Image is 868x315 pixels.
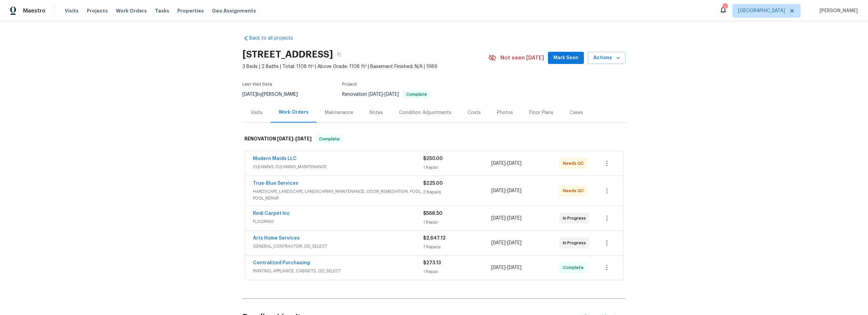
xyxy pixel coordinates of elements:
span: Not seen [DATE] [500,54,544,61]
span: Properties [177,7,204,14]
a: True-Blue Services [253,181,298,186]
span: Complete [316,136,342,142]
a: Centralized Purchasing [253,261,310,265]
span: [DATE] [491,265,506,270]
div: 7 Repairs [423,244,491,250]
span: [DATE] [369,92,383,97]
span: CLEANING, CLEANING_MAINTENANCE [253,163,423,170]
span: - [491,160,521,167]
div: RENOVATION [DATE]-[DATE]Complete [242,128,626,150]
div: Costs [468,109,481,116]
span: Renovation [342,92,430,97]
span: Actions [593,54,620,62]
span: [GEOGRAPHIC_DATA] [738,7,785,14]
span: - [277,136,312,141]
span: $250.00 [423,156,443,161]
span: $568.50 [423,211,442,216]
span: - [491,264,521,271]
span: In Progress [563,215,589,222]
span: Complete [403,92,430,96]
span: Needs QC [563,187,587,194]
span: HARDSCAPE_LANDSCAPE, LANDSCAPING_MAINTENANCE, ODOR_REMEDIATION, POOL, POOL_REPAIR [253,188,423,202]
div: 1 [723,4,727,11]
a: Redi Carpet Inc [253,211,290,216]
span: [DATE] [507,188,521,193]
h2: [STREET_ADDRESS] [242,51,333,58]
div: 2 Repairs [423,189,491,196]
span: [DATE] [277,136,293,141]
span: PAINTING, APPLIANCE, CABINETS, OD_SELECT [253,268,423,274]
span: - [491,215,521,222]
span: Tasks [155,8,169,13]
span: [DATE] [507,241,521,245]
span: $273.13 [423,261,441,265]
h6: RENOVATION [244,135,312,143]
div: Work Orders [279,109,309,116]
a: Modern Maids LLC [253,156,297,161]
button: Copy Address [333,48,345,61]
button: Mark Seen [548,52,584,64]
div: Condition Adjustments [399,109,451,116]
span: Visits [65,7,79,14]
span: Mark Seen [553,54,578,62]
div: Visits [251,109,262,116]
span: - [369,92,399,97]
div: Cases [570,109,583,116]
span: Projects [87,7,108,14]
span: [DATE] [491,241,506,245]
div: Maintenance [325,109,353,116]
div: Notes [370,109,383,116]
span: Last Visit Date [242,82,272,86]
div: by [PERSON_NAME] [242,90,306,98]
span: [DATE] [507,265,521,270]
span: $2,647.12 [423,236,446,241]
span: FLOORING [253,218,423,225]
span: Geo Assignments [212,7,256,14]
span: Needs QC [563,160,587,167]
span: Work Orders [116,7,147,14]
span: [DATE] [491,161,506,166]
div: Floor Plans [529,109,553,116]
div: 1 Repair [423,219,491,226]
span: - [491,187,521,194]
span: [DATE] [507,216,521,221]
span: [DATE] [242,92,257,97]
div: 1 Repair [423,164,491,171]
span: [DATE] [295,136,312,141]
div: 1 Repair [423,268,491,275]
span: Project [342,82,357,86]
a: Arts Home Services [253,236,300,241]
span: Complete [563,264,586,271]
span: GENERAL_CONTRACTOR, OD_SELECT [253,243,423,250]
span: [DATE] [491,188,506,193]
span: Maestro [23,7,45,14]
span: $225.00 [423,181,443,186]
button: Actions [588,52,626,64]
span: - [491,240,521,246]
span: [DATE] [507,161,521,166]
span: [DATE] [384,92,399,97]
span: [PERSON_NAME] [817,7,858,14]
span: 3 Beds | 2 Baths | Total: 1108 ft² | Above Grade: 1108 ft² | Basement Finished: N/A | 1989 [242,63,488,70]
span: In Progress [563,240,589,246]
span: [DATE] [491,216,506,221]
div: Photos [497,109,513,116]
a: Back to all projects [242,35,308,42]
